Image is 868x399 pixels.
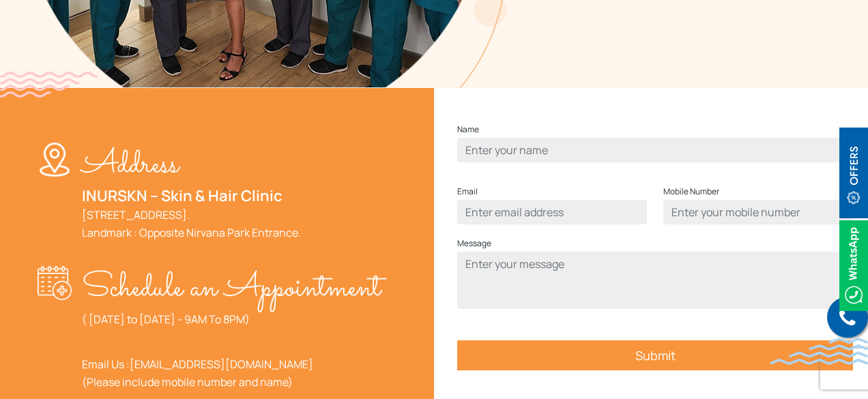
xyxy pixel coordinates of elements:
p: Schedule an Appointment [82,266,381,310]
input: Enter your name [457,138,853,162]
label: Email [457,183,478,200]
p: Email Us : (Please include mobile number and name) [82,355,381,391]
input: Enter your mobile number [663,200,853,224]
label: Name [457,121,479,138]
input: Submit [457,340,853,370]
img: offerBt [839,128,868,218]
a: Whatsappicon [839,256,868,271]
img: up-blue-arrow.svg [841,375,851,385]
img: location-w [38,143,82,177]
a: [EMAIL_ADDRESS][DOMAIN_NAME] [130,357,313,372]
img: Whatsappicon [839,220,868,311]
label: Message [457,235,491,252]
p: Address [82,143,301,187]
img: appointment-w [38,266,82,300]
input: Enter email address [457,200,647,224]
a: [STREET_ADDRESS].Landmark : Opposite Nirvana Park Entrance. [82,207,301,240]
label: Mobile Number [663,183,719,200]
img: bluewave [770,338,868,365]
a: INURSKN – Skin & Hair Clinic [82,186,283,206]
p: ( [DATE] to [DATE] - 9AM To 8PM) [82,310,381,328]
form: Contact form [457,121,853,398]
